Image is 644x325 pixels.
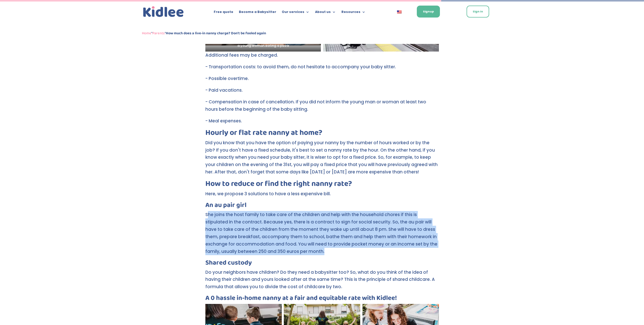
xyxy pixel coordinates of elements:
a: Home [142,30,151,36]
span: " " [142,30,266,36]
p: Additional fees may be charged. [205,52,439,63]
a: Our services [282,10,309,16]
p: - Compensation in case of cancellation. If you did not inform the young man or woman at least two... [205,98,439,117]
h2: How to reduce or find the right nanny rate? [205,180,439,190]
strong: How much does a live-in nanny charge? Don't be fooled again [166,30,266,36]
h3: A 0 hassle in-home nanny at a fair and equitable rate with Kidlee! [205,295,439,304]
p: Here, we propose 3 solutions to have a less expensive bill. [205,190,439,202]
h2: Hourly or flat rate nanny at home? [205,129,439,139]
p: She joins the host family to take care of the children and help with the household chores if this... [205,211,439,259]
a: Kidlee Logo [142,5,185,19]
h3: An au pair girl [205,202,439,211]
p: - Paid vacations. [205,87,439,98]
a: Signup [417,6,440,18]
a: Become a Babysitter [239,10,276,16]
p: Do your neighbors have children? Do they need a babysitter too? So, what do you think of the idea... [205,269,439,295]
h3: Shared custody [205,259,439,269]
p: Did you know that you have the option of paying your nanny by the number of hours worked or by th... [205,139,439,180]
a: Sign In [467,6,489,18]
p: - Meal expenses. [205,117,439,129]
a: Free quote [214,10,233,16]
figcaption: a young woman eating a pizza [205,42,321,52]
a: About us [315,10,336,16]
a: Parents [152,30,165,36]
img: English [397,10,402,13]
p: - Possible overtime. [205,75,439,87]
img: logo_kidlee_blue [142,5,185,19]
p: - Transportation costs: to avoid them, do not hesitate to accompany your baby sitter. [205,63,439,75]
a: Resources [341,10,366,16]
